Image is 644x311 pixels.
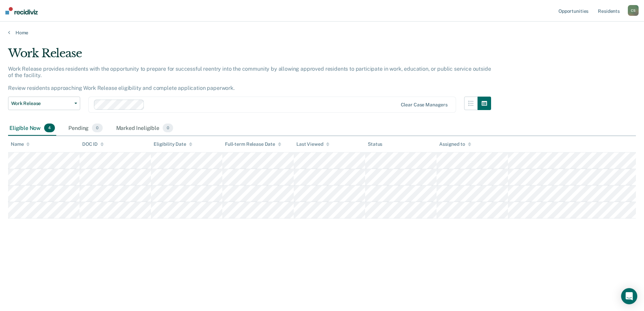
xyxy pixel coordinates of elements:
div: Full-term Release Date [225,141,281,147]
div: Marked Ineligible0 [115,121,175,136]
span: 0 [92,124,102,132]
div: DOC ID [82,141,104,147]
div: Clear case managers [401,102,448,108]
button: Work Release [8,97,80,110]
div: Pending0 [67,121,104,136]
div: Work Release [8,46,491,66]
span: 4 [44,124,55,132]
span: 0 [163,124,173,132]
div: C S [628,5,639,16]
div: Name [11,141,30,147]
div: Last Viewed [296,141,329,147]
a: Home [8,30,636,36]
button: CS [628,5,639,16]
div: Eligible Now4 [8,121,56,136]
span: Work Release [11,101,72,106]
div: Assigned to [439,141,471,147]
div: Status [368,141,382,147]
div: Open Intercom Messenger [621,288,637,304]
img: Recidiviz [5,7,38,14]
p: Work Release provides residents with the opportunity to prepare for successful reentry into the c... [8,66,491,92]
div: Eligibility Date [154,141,192,147]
